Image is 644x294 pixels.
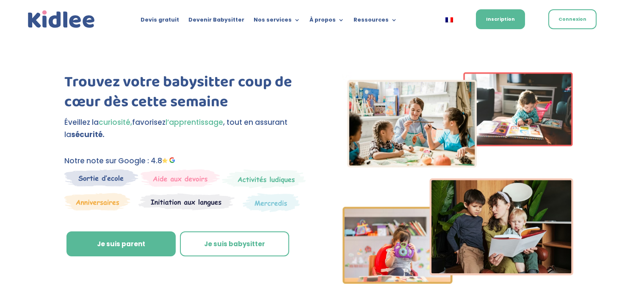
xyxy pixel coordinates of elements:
img: Anniversaire [64,193,130,211]
p: Éveillez la favorisez , tout en assurant la [64,116,308,141]
a: Connexion [548,9,597,29]
picture: Imgs-2 [343,276,574,286]
a: Devenir Babysitter [188,17,244,26]
img: Mercredi [222,169,306,189]
img: logo_kidlee_bleu [26,8,97,30]
a: Je suis parent [66,231,176,257]
a: Kidlee Logo [26,8,97,30]
a: Ressources [354,17,397,26]
img: Sortie decole [64,169,138,187]
a: Je suis babysitter [180,231,289,257]
span: curiosité, [99,117,132,127]
img: Français [445,17,453,22]
a: Devis gratuit [141,17,179,26]
strong: sécurité. [71,129,105,140]
img: weekends [141,169,220,187]
span: l’apprentissage [166,117,223,127]
img: Atelier thematique [138,193,235,211]
a: Nos services [254,17,300,26]
a: Inscription [476,9,525,29]
a: À propos [310,17,344,26]
img: Thematique [243,193,300,212]
p: Notre note sur Google : 4.8 [64,155,308,167]
h1: Trouvez votre babysitter coup de cœur dès cette semaine [64,72,308,116]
